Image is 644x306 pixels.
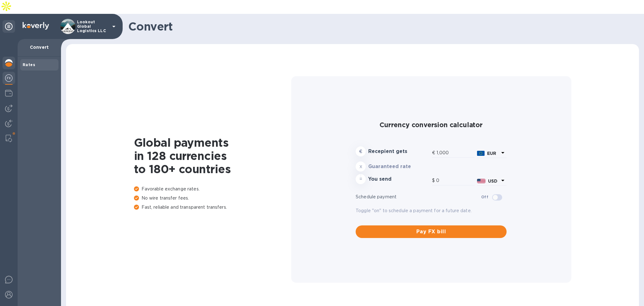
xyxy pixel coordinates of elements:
[368,176,430,182] h3: You send
[481,195,488,199] b: Off
[356,225,507,238] button: Pay FX bill
[488,178,497,184] b: USD
[436,176,475,185] input: Amount
[368,149,430,155] h3: Recepient gets
[436,148,475,158] input: Amount
[487,151,496,156] b: EUR
[356,121,507,129] h2: Currency conversion calculator
[134,195,291,201] p: No wire transfer fees.
[3,20,15,33] div: Unpin categories
[359,149,362,154] strong: €
[128,20,634,33] h1: Convert
[134,136,291,176] h1: Global payments in 128 currencies to 180+ countries
[368,164,430,170] h3: Guaranteed rate
[5,74,13,82] img: Foreign exchange
[432,148,436,158] div: €
[77,20,108,33] p: Lookout Global Logistics LLC
[5,89,13,97] img: Wallets
[432,176,436,185] div: $
[477,179,486,183] img: USD
[134,204,291,211] p: Fast, reliable and transparent transfers.
[23,62,35,67] b: Rates
[356,174,366,184] div: =
[356,194,481,200] p: Schedule payment
[23,22,49,30] img: Logo
[134,186,291,192] p: Favorable exchange rates.
[356,161,366,172] div: x
[361,228,502,235] span: Pay FX bill
[356,207,507,214] p: Toggle "on" to schedule a payment for a future date.
[23,44,56,50] p: Convert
